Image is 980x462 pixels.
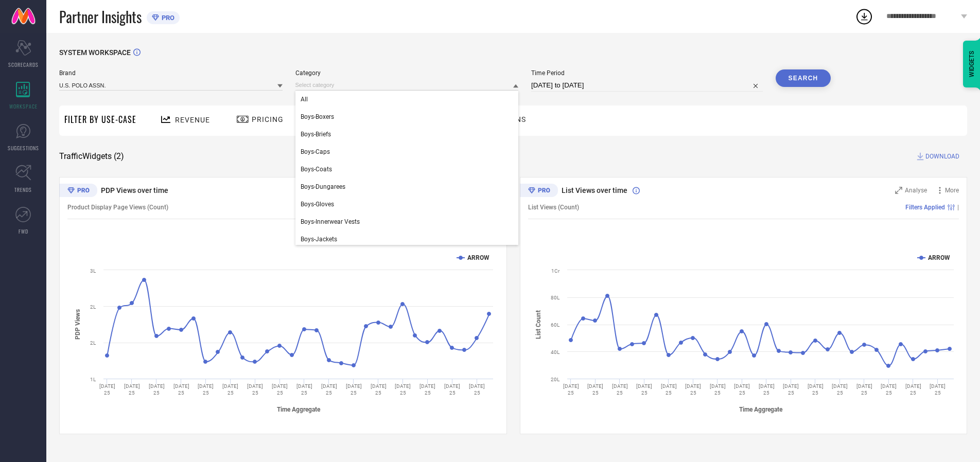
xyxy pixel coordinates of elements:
div: Boys-Gloves [295,196,519,213]
div: All [295,91,519,108]
span: | [957,204,959,211]
text: [DATE] 25 [395,383,411,396]
button: Search [776,69,831,87]
div: Premium [59,184,97,199]
span: Traffic Widgets ( 2 ) [59,151,124,162]
text: [DATE] 25 [99,383,115,396]
text: 3L [90,268,96,274]
text: [DATE] 25 [563,383,579,396]
text: [DATE] 25 [783,383,799,396]
text: [DATE] 25 [173,383,189,396]
span: Boys-Boxers [301,113,334,120]
text: 60L [551,322,560,328]
span: More [945,187,959,194]
input: Select category [295,80,519,91]
span: Boys-Dungarees [301,183,345,190]
span: Boys-Coats [301,166,332,173]
span: Boys-Caps [301,148,330,155]
span: Boys-Jackets [301,236,337,243]
text: 20L [551,377,560,382]
text: [DATE] 25 [709,383,725,396]
span: Time Period [531,69,763,77]
text: [DATE] 25 [419,383,435,396]
text: [DATE] 25 [611,383,627,396]
div: Boys-Innerwear Vests [295,213,519,230]
text: 2L [90,340,96,346]
div: Open download list [855,7,873,26]
span: List Views over time [562,186,627,194]
text: 1L [90,377,96,382]
div: Boys-Jackets [295,230,519,248]
text: [DATE] 25 [198,383,214,396]
span: Boys-Briefs [301,131,331,138]
span: Analyse [905,187,927,194]
span: WORKSPACE [9,102,38,110]
span: DOWNLOAD [925,151,959,162]
tspan: List Count [535,310,542,339]
text: [DATE] 25 [321,383,337,396]
span: Category [295,69,519,77]
div: Premium [520,184,558,199]
span: PRO [159,14,174,22]
span: PDP Views over time [101,186,168,194]
text: [DATE] 25 [832,383,848,396]
span: List Views (Count) [528,204,579,211]
text: [DATE] 25 [930,383,946,396]
span: Product Display Page Views (Count) [67,204,168,211]
text: [DATE] 25 [807,383,823,396]
span: Boys-Gloves [301,201,334,208]
text: [DATE] 25 [856,383,872,396]
text: 1Cr [551,268,560,274]
text: [DATE] 25 [124,383,140,396]
div: Boys-Boxers [295,108,519,126]
text: [DATE] 25 [587,383,603,396]
div: Boys-Coats [295,161,519,178]
span: All [301,96,308,103]
text: [DATE] 25 [660,383,676,396]
span: Pricing [252,115,284,123]
text: [DATE] 25 [247,383,263,396]
span: Revenue [175,116,210,124]
svg: Zoom [895,187,902,194]
text: [DATE] 25 [371,383,387,396]
text: ARROW [928,254,950,261]
text: [DATE] 25 [149,383,165,396]
span: Brand [59,69,283,77]
text: ARROW [467,254,489,261]
span: FWD [19,227,28,235]
span: Boys-Innerwear Vests [301,218,360,225]
tspan: PDP Views [74,309,81,340]
text: [DATE] 25 [734,383,750,396]
text: [DATE] 25 [272,383,288,396]
text: [DATE] 25 [346,383,362,396]
span: SUGGESTIONS [8,144,39,152]
div: Boys-Caps [295,143,519,161]
div: Boys-Briefs [295,126,519,143]
text: 2L [90,304,96,310]
span: Filter By Use-Case [64,113,136,126]
div: Boys-Dungarees [295,178,519,196]
text: [DATE] 25 [905,383,921,396]
text: [DATE] 25 [881,383,897,396]
tspan: Time Aggregate [277,406,321,413]
text: 80L [551,295,560,300]
span: TRENDS [14,186,32,193]
text: [DATE] 25 [685,383,701,396]
span: Filters Applied [905,204,945,211]
text: [DATE] 25 [469,383,485,396]
text: [DATE] 25 [444,383,460,396]
text: [DATE] 25 [636,383,652,396]
text: [DATE] 25 [296,383,312,396]
span: SCORECARDS [8,61,39,68]
tspan: Time Aggregate [739,406,782,413]
text: 40L [551,349,560,355]
span: SYSTEM WORKSPACE [59,48,131,57]
input: Select time period [531,79,763,92]
text: [DATE] 25 [758,383,774,396]
text: [DATE] 25 [222,383,238,396]
span: Partner Insights [59,6,142,27]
